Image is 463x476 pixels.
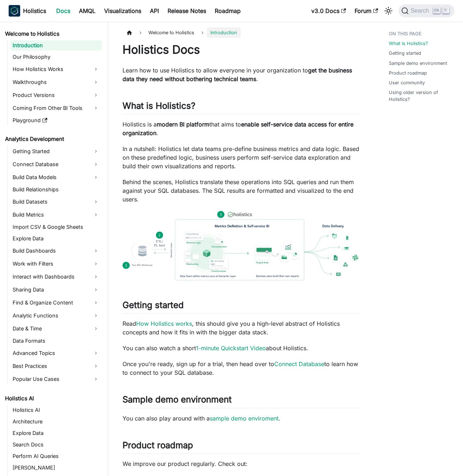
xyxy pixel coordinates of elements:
a: sample demo enviroment [210,415,279,422]
a: Getting started [389,50,421,57]
a: Using older version of Holistics? [389,89,451,103]
a: AMQL [75,5,100,17]
span: Welcome to Holistics [145,27,198,38]
a: Product Versions [10,89,102,101]
a: Release Notes [163,5,210,17]
a: Forum [350,5,382,17]
p: Once you're ready, sign up for a trial, then head over to to learn how to connect to your SQL dat... [123,360,360,377]
a: Walkthroughs [10,76,102,88]
a: Introduction [10,40,102,50]
a: Sample demo environment [389,60,447,67]
a: Build Datasets [10,196,102,208]
img: Holistics [9,5,20,17]
a: Interact with Dashboards [10,271,102,283]
p: You can also play around with a . [123,414,360,423]
span: Search [409,8,433,14]
a: Search Docs [10,440,102,450]
a: Build Dashboards [10,245,102,257]
p: In a nutshell: Holistics let data teams pre-define business metrics and data logic. Based on thes... [123,144,360,170]
a: Build Metrics [10,209,102,221]
p: You can also watch a short about Holistics. [123,344,360,352]
a: Sharing Data [10,284,102,295]
button: Switch between dark and light mode (currently light mode) [383,5,394,17]
a: Holistics AI [10,405,102,415]
a: Connect Database [274,360,324,368]
p: Learn how to use Holistics to allow everyone in your organization to . [123,66,360,83]
a: What is Holistics? [389,40,428,47]
a: Home page [123,27,136,38]
a: Product roadmap [389,70,427,76]
a: Data Formats [10,336,102,346]
p: Behind the scenes, Holistics translate these operations into SQL queries and run them against you... [123,178,360,204]
a: Roadmap [210,5,245,17]
button: Search (Ctrl+K) [399,4,454,17]
b: Holistics [23,6,46,15]
a: 1-minute Quickstart Video [196,344,266,352]
p: Holistics is a that aims to . [123,120,360,137]
a: Analytic Functions [10,310,102,321]
a: User community [389,79,425,86]
p: Read , this should give you a high-level abstract of Holistics concepts and how it fits in with t... [123,319,360,337]
a: Build Relationships [10,184,102,195]
a: How Holistics works [136,320,192,327]
a: Playground [10,115,102,125]
a: Explore Data [10,233,102,244]
a: Coming From Other BI Tools [10,102,102,114]
span: Introduction [207,27,241,38]
a: Import CSV & Google Sheets [10,222,102,232]
a: Our Philosophy [10,52,102,62]
a: Build Data Models [10,172,102,183]
a: Connect Database [10,159,102,170]
a: Work with Filters [10,258,102,270]
h1: Holistics Docs [123,43,360,57]
a: Find & Organize Content [10,297,102,308]
a: Analytics Development [3,134,102,144]
img: How Holistics fits in your Data Stack [123,211,360,280]
h2: Sample demo environment [123,394,360,408]
nav: Breadcrumbs [123,27,360,38]
a: Getting Started [10,146,102,157]
a: Visualizations [100,5,146,17]
a: API [146,5,163,17]
a: Popular Use Cases [10,373,102,385]
a: Date & Time [10,323,102,334]
a: Perform AI Queries [10,451,102,461]
a: v3.0 Docs [307,5,350,17]
h2: Getting started [123,300,360,313]
kbd: K [442,7,449,14]
a: [PERSON_NAME] [10,463,102,473]
p: We improve our product regularly. Check out: [123,459,360,468]
a: Best Practices [10,360,102,372]
a: Docs [52,5,75,17]
a: Welcome to Holistics [3,29,102,39]
a: HolisticsHolistics [9,5,46,17]
a: Holistics AI [3,393,102,404]
strong: modern BI platform [157,121,209,128]
a: Explore Data [10,428,102,438]
a: How Holistics Works [10,63,102,75]
a: Architecture [10,417,102,427]
h2: Product roadmap [123,440,360,454]
h2: What is Holistics? [123,101,360,114]
a: Advanced Topics [10,347,102,359]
